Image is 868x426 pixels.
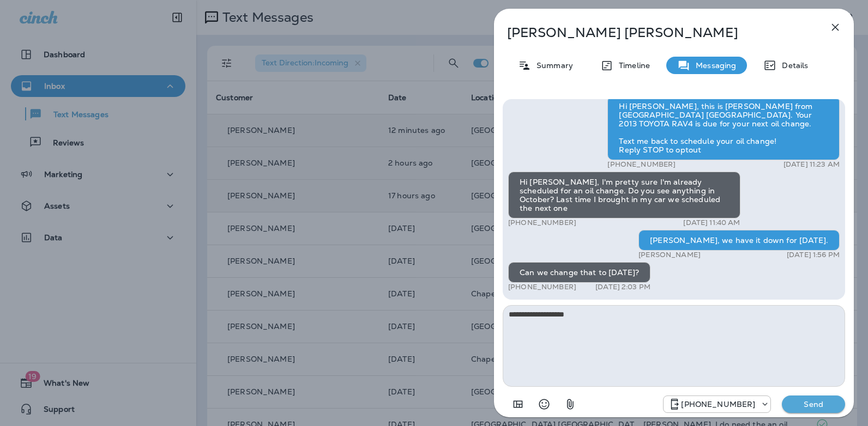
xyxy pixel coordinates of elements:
p: [DATE] 11:40 AM [683,218,740,227]
p: [DATE] 11:23 AM [783,160,840,169]
div: Hi [PERSON_NAME], this is [PERSON_NAME] from [GEOGRAPHIC_DATA] [GEOGRAPHIC_DATA]. Your 2013 TOYOT... [607,96,840,160]
button: Add in a premade template [507,393,529,415]
p: Messaging [690,61,736,70]
div: [PERSON_NAME], we have it down for [DATE]. [638,230,840,251]
p: [PERSON_NAME] [638,251,701,259]
div: +1 (984) 409-9300 [664,398,770,411]
p: [DATE] 2:03 PM [595,283,650,291]
div: Hi [PERSON_NAME], I'm pretty sure I'm already scheduled for an oil change. Do you see anything in... [508,172,740,218]
p: Details [776,61,808,70]
p: [PHONE_NUMBER] [508,283,576,291]
p: Timeline [613,61,650,70]
p: Summary [531,61,573,70]
p: [DATE] 1:56 PM [787,251,840,259]
button: Send [782,395,845,413]
p: [PHONE_NUMBER] [681,400,755,409]
p: [PERSON_NAME] [PERSON_NAME] [507,25,805,40]
button: Select an emoji [533,393,555,415]
div: Can we change that to [DATE]? [508,262,650,283]
p: Send [791,399,836,409]
p: [PHONE_NUMBER] [508,218,576,227]
p: [PHONE_NUMBER] [607,160,676,169]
